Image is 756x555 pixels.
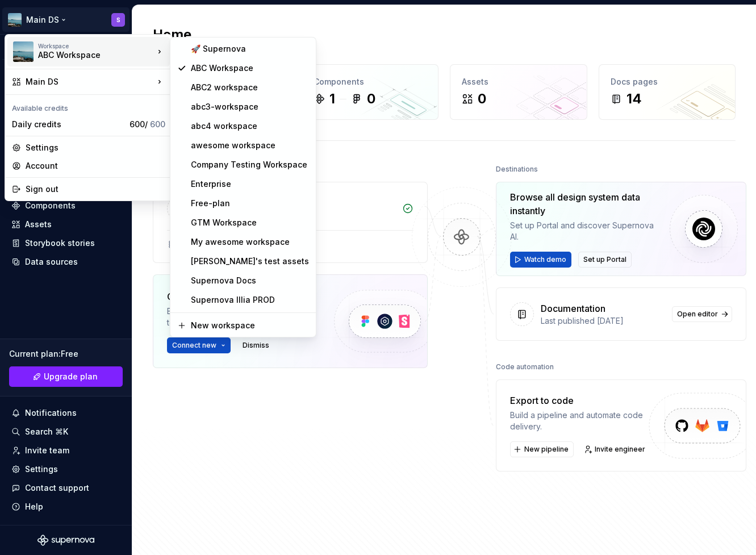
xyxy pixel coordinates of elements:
div: Settings [26,142,165,153]
div: Supernova Docs [191,275,309,286]
div: Company Testing Workspace [191,159,309,170]
div: Main DS [26,76,154,87]
div: ABC2 workspace [191,82,309,93]
span: 600 [150,119,165,129]
div: ABC Workspace [191,62,309,74]
div: New workspace [191,320,309,331]
span: 600 / [130,119,165,129]
div: awesome workspace [191,140,309,151]
div: Daily credits [12,119,125,130]
div: 🚀 Supernova [191,43,309,55]
div: Supernova Illia PROD [191,294,309,306]
div: Sign out [26,183,165,195]
div: Enterprise [191,178,309,190]
div: abc4 workspace [191,120,309,132]
div: ABC Workspace [38,49,135,61]
div: My awesome workspace [191,236,309,248]
div: GTM Workspace [191,217,309,228]
div: abc3-workspace [191,101,309,112]
div: Free-plan [191,198,309,209]
div: Account [26,160,165,172]
img: 24f60e78-e584-4f07-a106-7c533a419b8d.png [13,41,34,62]
div: Available credits [7,97,170,115]
div: [PERSON_NAME]'s test assets [191,256,309,267]
div: Workspace [38,43,154,49]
